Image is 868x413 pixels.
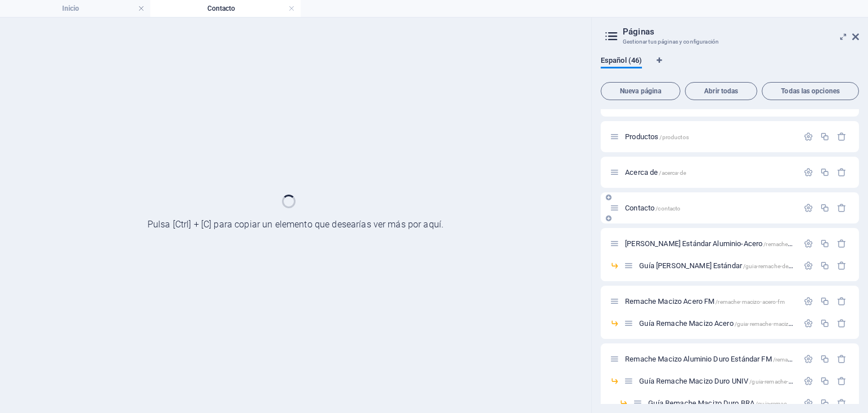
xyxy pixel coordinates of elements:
[820,203,830,213] div: Duplicar
[820,319,830,328] div: Duplicar
[804,167,813,177] div: Configuración
[804,132,813,141] div: Configuración
[820,167,830,177] div: Duplicar
[622,204,798,212] div: Contacto/contacto
[685,82,757,100] button: Abrir todas
[837,296,847,306] div: Eliminar
[743,263,827,269] span: /guia-remache-de-clavo-estandar
[715,299,784,305] span: /remache-macizo-acero-fm
[837,239,847,248] div: Eliminar
[601,54,642,70] span: Español (46)
[804,376,813,386] div: Configuración
[636,262,798,269] div: Guía [PERSON_NAME] Estándar/guia-remache-de-clavo-estandar
[804,239,813,248] div: Configuración
[622,240,798,247] div: [PERSON_NAME] Estándar Aluminio-Acero/remache-de-clavo-estandar-aluminio-acero
[820,261,830,270] div: Duplicar
[150,2,301,15] h4: Contacto
[625,132,689,141] span: Haz clic para abrir la página
[820,398,830,408] div: Duplicar
[820,239,830,248] div: Duplicar
[645,399,798,407] div: Guía Remache Macizo Duro BRA/guia-remache-macizo-duro-bra
[639,319,808,328] span: Haz clic para abrir la página
[820,296,830,306] div: Duplicar
[636,377,798,385] div: Guía Remache Macizo Duro UNIV/guia-remache-macizo-duro-univ
[837,203,847,213] div: Eliminar
[622,355,798,363] div: Remache Macizo Aluminio Duro Estándar FM/remache-macizo-aluminio-duro-estandar-fm
[639,261,827,270] span: Haz clic para abrir la página
[659,134,688,140] span: /productos
[804,398,813,408] div: Configuración
[804,354,813,364] div: Configuración
[756,401,837,407] span: /guia-remache-macizo-duro-bra
[837,319,847,328] div: Eliminar
[659,170,685,176] span: /acerca-de
[625,168,686,177] span: Haz clic para abrir la página
[636,320,798,327] div: Guía Remache Macizo Acero/guia-remache-macizo-acero
[623,37,836,47] h3: Gestionar tus páginas y configuración
[837,167,847,177] div: Eliminar
[625,204,680,212] span: Contacto
[656,205,680,212] span: /contacto
[622,133,798,140] div: Productos/productos
[601,82,680,100] button: Nueva página
[735,321,808,327] span: /guia-remache-macizo-acero
[767,88,854,94] span: Todas las opciones
[820,354,830,364] div: Duplicar
[837,132,847,141] div: Eliminar
[820,376,830,386] div: Duplicar
[625,297,785,306] span: Haz clic para abrir la página
[804,319,813,328] div: Configuración
[690,88,752,94] span: Abrir todas
[837,261,847,270] div: Eliminar
[648,399,837,407] span: Haz clic para abrir la página
[601,56,859,78] div: Pestañas de idiomas
[804,203,813,213] div: Configuración
[623,27,859,37] h2: Páginas
[749,378,834,385] span: /guia-remache-macizo-duro-univ
[837,376,847,386] div: Eliminar
[622,169,798,176] div: Acerca de/acerca-de
[804,261,813,270] div: Configuración
[622,298,798,305] div: Remache Macizo Acero FM/remache-macizo-acero-fm
[804,296,813,306] div: Configuración
[639,377,834,385] span: Haz clic para abrir la página
[837,354,847,364] div: Eliminar
[820,132,830,141] div: Duplicar
[762,82,859,100] button: Todas las opciones
[606,88,675,94] span: Nueva página
[837,398,847,408] div: Eliminar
